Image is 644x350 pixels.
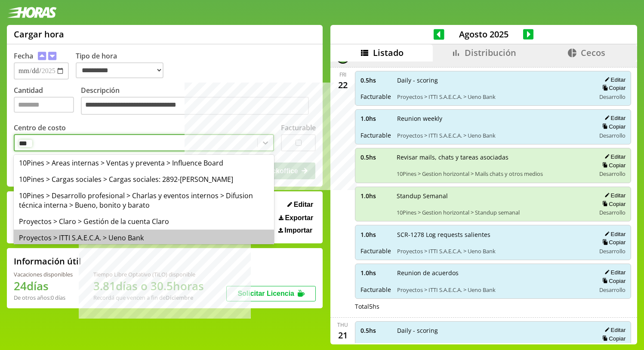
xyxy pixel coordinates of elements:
[599,170,626,178] span: Desarrollo
[397,114,590,123] span: Reunion weekly
[93,270,204,278] div: Tiempo Libre Optativo (TiLO) disponible
[14,123,66,132] label: Centro de costo
[602,76,626,83] button: Editar
[294,201,313,209] span: Editar
[361,131,391,139] span: Facturable
[581,47,605,58] span: Cecos
[76,62,163,78] select: Tipo de hora
[93,278,204,294] h1: 3.81 días o 30.5 horas
[397,76,590,84] span: Daily - scoring
[397,230,590,239] span: SCR-1278 Log requests salientes
[599,286,626,294] span: Desarrollo
[14,255,81,267] h2: Información útil
[14,278,73,294] h1: 24 días
[93,294,204,301] div: Recordá que vencen a fin de
[602,326,626,334] button: Editar
[14,28,64,40] h1: Cargar hora
[336,329,350,342] div: 21
[361,326,391,335] span: 0.5 hs
[600,123,626,130] button: Copiar
[600,84,626,92] button: Copiar
[226,286,316,301] button: Solicitar Licencia
[361,286,391,294] span: Facturable
[285,200,316,209] button: Editar
[599,247,626,255] span: Desarrollo
[600,335,626,342] button: Copiar
[361,114,391,123] span: 1.0 hs
[81,97,309,115] textarea: Descripción
[599,93,626,101] span: Desarrollo
[14,171,274,187] div: 10Pines > Cargas sociales > Cargas sociales: 2892-[PERSON_NAME]
[600,200,626,208] button: Copiar
[361,247,391,255] span: Facturable
[397,132,590,139] span: Proyectos > ITTI S.A.E.C.A. > Ueno Bank
[361,230,391,239] span: 1.0 hs
[397,326,590,335] span: Daily - scoring
[397,247,590,255] span: Proyectos > ITTI S.A.E.C.A. > Ueno Bank
[397,93,590,101] span: Proyectos > ITTI S.A.E.C.A. > Ueno Bank
[355,302,632,310] div: Total 5 hs
[166,294,193,301] b: Diciembre
[600,162,626,169] button: Copiar
[602,153,626,160] button: Editar
[361,76,391,84] span: 0.5 hs
[14,270,73,278] div: Vacaciones disponibles
[339,71,346,78] div: Fri
[7,7,57,18] img: logotipo
[330,61,637,344] div: scrollable content
[14,97,74,113] input: Cantidad
[373,47,404,58] span: Listado
[397,153,590,161] span: Revisar mails, chats y tareas asociadas
[14,86,81,117] label: Cantidad
[237,290,294,297] span: Solicitar Licencia
[600,277,626,285] button: Copiar
[465,47,516,58] span: Distribución
[284,227,312,234] span: Importar
[81,86,316,117] label: Descripción
[397,269,590,277] span: Reunion de acuerdos
[397,209,590,216] span: 10Pines > Gestion horizontal > Standup semanal
[602,269,626,276] button: Editar
[14,187,274,213] div: 10Pines > Desarrollo profesional > Charlas y eventos internos > Difusion técnica interna > Bueno,...
[397,192,590,200] span: Standup Semanal
[361,92,391,101] span: Facturable
[14,294,73,301] div: De otros años: 0 días
[397,170,590,178] span: 10Pines > Gestion horizontal > Mails chats y otros medios
[14,155,274,171] div: 10Pines > Areas internas > Ventas y preventa > Influence Board
[444,28,523,40] span: Agosto 2025
[337,321,348,329] div: Thu
[285,214,313,222] span: Exportar
[336,78,350,92] div: 22
[361,269,391,277] span: 1.0 hs
[276,214,316,222] button: Exportar
[14,51,33,61] label: Fecha
[76,51,170,80] label: Tipo de hora
[14,213,274,230] div: Proyectos > Claro > Gestión de la cuenta Claro
[361,153,391,161] span: 0.5 hs
[599,209,626,216] span: Desarrollo
[361,192,391,200] span: 1.0 hs
[602,230,626,238] button: Editar
[599,132,626,139] span: Desarrollo
[14,230,274,246] div: Proyectos > ITTI S.A.E.C.A. > Ueno Bank
[281,123,316,132] label: Facturable
[602,192,626,199] button: Editar
[600,239,626,246] button: Copiar
[602,114,626,122] button: Editar
[397,286,590,294] span: Proyectos > ITTI S.A.E.C.A. > Ueno Bank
